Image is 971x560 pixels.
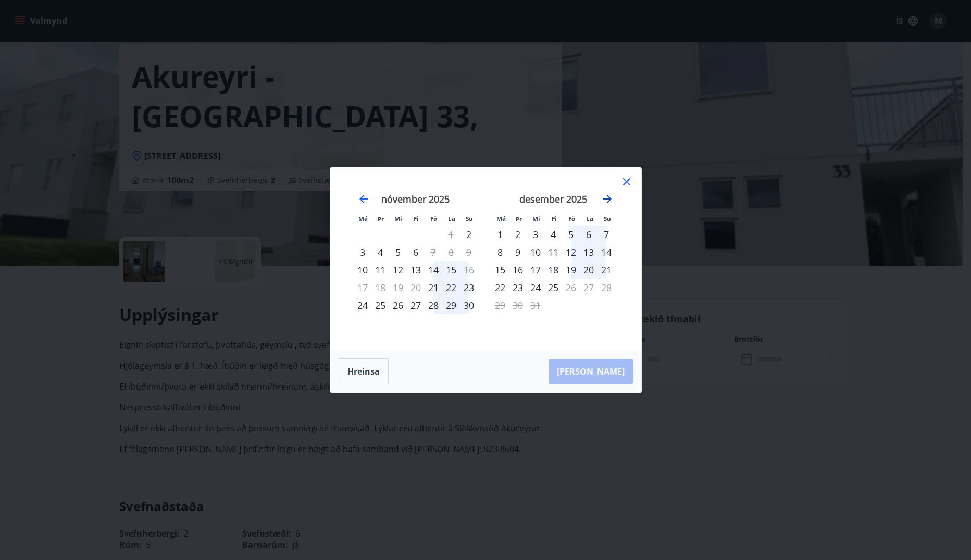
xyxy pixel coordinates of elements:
[597,226,615,243] div: 7
[430,215,437,222] small: Fö
[425,243,442,261] div: Aðeins útritun í boði
[448,215,455,222] small: La
[407,296,425,314] div: 27
[491,296,509,314] td: Not available. mánudagur, 29. desember 2025
[371,261,389,279] div: 11
[527,226,544,243] div: 3
[407,243,425,261] div: 6
[371,243,389,261] td: Choose þriðjudagur, 4. nóvember 2025 as your check-in date. It’s available.
[496,215,506,222] small: Má
[389,296,407,314] div: 26
[527,243,544,261] td: Choose miðvikudagur, 10. desember 2025 as your check-in date. It’s available.
[442,296,460,314] div: 29
[597,243,615,261] td: Choose sunnudagur, 14. desember 2025 as your check-in date. It’s available.
[354,296,371,314] td: Choose mánudagur, 24. nóvember 2025 as your check-in date. It’s available.
[460,279,478,296] div: 23
[371,261,389,279] td: Choose þriðjudagur, 11. nóvember 2025 as your check-in date. It’s available.
[527,279,544,296] td: Choose miðvikudagur, 24. desember 2025 as your check-in date. It’s available.
[407,296,425,314] td: Choose fimmtudagur, 27. nóvember 2025 as your check-in date. It’s available.
[460,279,478,296] td: Choose sunnudagur, 23. nóvember 2025 as your check-in date. It’s available.
[354,296,371,314] div: 24
[562,243,580,261] td: Choose föstudagur, 12. desember 2025 as your check-in date. It’s available.
[597,261,615,279] td: Choose sunnudagur, 21. desember 2025 as your check-in date. It’s available.
[389,296,407,314] td: Choose miðvikudagur, 26. nóvember 2025 as your check-in date. It’s available.
[389,243,407,261] div: 5
[562,261,580,279] div: 19
[442,226,460,243] td: Not available. laugardagur, 1. nóvember 2025
[580,279,597,296] td: Not available. laugardagur, 27. desember 2025
[378,215,384,222] small: Þr
[597,261,615,279] div: 21
[509,296,527,314] td: Not available. þriðjudagur, 30. desember 2025
[407,279,425,296] td: Not available. fimmtudagur, 20. nóvember 2025
[491,226,509,243] div: 1
[460,296,478,314] div: 30
[509,226,527,243] div: 2
[527,261,544,279] div: 17
[509,243,527,261] td: Choose þriðjudagur, 9. desember 2025 as your check-in date. It’s available.
[580,243,597,261] div: 13
[425,243,442,261] td: Not available. föstudagur, 7. nóvember 2025
[509,261,527,279] div: 16
[460,296,478,314] td: Choose sunnudagur, 30. nóvember 2025 as your check-in date. It’s available.
[509,279,527,296] div: 23
[601,193,614,205] div: Move forward to switch to the next month.
[544,261,562,279] div: 18
[597,279,615,296] td: Not available. sunnudagur, 28. desember 2025
[562,226,580,243] td: Choose föstudagur, 5. desember 2025 as your check-in date. It’s available.
[491,279,509,296] td: Choose mánudagur, 22. desember 2025 as your check-in date. It’s available.
[425,279,442,296] td: Choose föstudagur, 21. nóvember 2025 as your check-in date. It’s available.
[407,261,425,279] td: Choose fimmtudagur, 13. nóvember 2025 as your check-in date. It’s available.
[516,215,522,222] small: Þr
[580,243,597,261] td: Choose laugardagur, 13. desember 2025 as your check-in date. It’s available.
[509,261,527,279] td: Choose þriðjudagur, 16. desember 2025 as your check-in date. It’s available.
[580,261,597,279] div: 20
[371,279,389,296] td: Not available. þriðjudagur, 18. nóvember 2025
[519,193,587,205] strong: desember 2025
[527,261,544,279] td: Choose miðvikudagur, 17. desember 2025 as your check-in date. It’s available.
[580,226,597,243] div: 6
[354,243,371,261] div: 3
[544,261,562,279] td: Choose fimmtudagur, 18. desember 2025 as your check-in date. It’s available.
[597,226,615,243] td: Choose sunnudagur, 7. desember 2025 as your check-in date. It’s available.
[562,279,580,296] td: Not available. föstudagur, 26. desember 2025
[442,261,460,279] div: 15
[580,226,597,243] td: Choose laugardagur, 6. desember 2025 as your check-in date. It’s available.
[544,226,562,243] td: Choose fimmtudagur, 4. desember 2025 as your check-in date. It’s available.
[491,261,509,279] div: 15
[394,215,402,222] small: Mi
[354,243,371,261] td: Choose mánudagur, 3. nóvember 2025 as your check-in date. It’s available.
[414,215,419,222] small: Fi
[354,279,371,296] td: Not available. mánudagur, 17. nóvember 2025
[586,215,593,222] small: La
[562,226,580,243] div: 5
[389,261,407,279] td: Choose miðvikudagur, 12. nóvember 2025 as your check-in date. It’s available.
[389,261,407,279] div: 12
[527,279,544,296] div: 24
[381,193,450,205] strong: nóvember 2025
[562,243,580,261] div: 12
[425,279,442,296] div: Aðeins innritun í boði
[562,279,580,296] div: Aðeins útritun í boði
[491,261,509,279] td: Choose mánudagur, 15. desember 2025 as your check-in date. It’s available.
[425,296,442,314] div: 28
[544,279,562,296] div: 25
[442,279,460,296] div: 22
[407,261,425,279] div: 13
[339,358,389,384] button: Hreinsa
[343,180,629,337] div: Calendar
[527,226,544,243] td: Choose miðvikudagur, 3. desember 2025 as your check-in date. It’s available.
[509,279,527,296] td: Choose þriðjudagur, 23. desember 2025 as your check-in date. It’s available.
[389,243,407,261] td: Choose miðvikudagur, 5. nóvember 2025 as your check-in date. It’s available.
[442,279,460,296] td: Choose laugardagur, 22. nóvember 2025 as your check-in date. It’s available.
[544,226,562,243] div: 4
[544,279,562,296] td: Choose fimmtudagur, 25. desember 2025 as your check-in date. It’s available.
[580,261,597,279] td: Choose laugardagur, 20. desember 2025 as your check-in date. It’s available.
[407,243,425,261] td: Choose fimmtudagur, 6. nóvember 2025 as your check-in date. It’s available.
[491,279,509,296] div: 22
[354,261,371,279] td: Choose mánudagur, 10. nóvember 2025 as your check-in date. It’s available.
[527,243,544,261] div: 10
[491,226,509,243] td: Choose mánudagur, 1. desember 2025 as your check-in date. It’s available.
[358,215,368,222] small: Má
[460,261,478,279] div: Aðeins útritun í boði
